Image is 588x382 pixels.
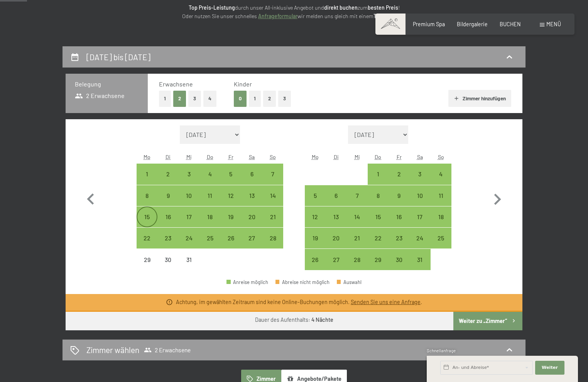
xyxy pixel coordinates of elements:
[220,206,241,227] div: Fri Dec 19 2025
[220,164,241,184] div: Fri Dec 05 2025
[199,185,220,206] div: Thu Dec 11 2025
[242,206,262,227] div: Sat Dec 20 2025
[431,206,451,227] div: Anreise möglich
[326,249,346,270] div: Tue Jan 27 2026
[262,164,283,184] div: Sun Dec 07 2025
[199,228,220,248] div: Thu Dec 25 2025
[368,249,389,270] div: Anreise möglich
[234,91,247,106] button: 0
[431,185,451,206] div: Anreise möglich
[86,52,150,62] h2: [DATE] bis [DATE]
[179,171,199,190] div: 3
[144,154,150,160] abbr: Montag
[324,4,358,11] strong: direkt buchen
[262,228,283,248] div: Sun Dec 28 2025
[199,164,220,184] div: Thu Dec 04 2025
[275,280,329,285] div: Abreise nicht möglich
[368,249,389,270] div: Thu Jan 29 2026
[137,164,157,184] div: Mon Dec 01 2025
[242,206,262,227] div: Anreise möglich
[409,206,430,227] div: Anreise möglich
[200,235,220,254] div: 25
[179,206,199,227] div: Wed Dec 17 2025
[124,3,464,21] p: durch unser All-inklusive Angebot und zum ! Oder nutzen Sie unser schnelles wir melden uns gleich...
[75,80,139,88] h3: Belegung
[305,228,326,248] div: Anreise möglich
[409,249,430,270] div: Anreise möglich
[137,214,157,233] div: 15
[389,171,409,190] div: 2
[368,228,389,248] div: Anreise möglich
[157,185,178,206] div: Tue Dec 09 2025
[199,206,220,227] div: Thu Dec 18 2025
[410,235,429,254] div: 24
[453,312,522,330] button: Weiter zu „Zimmer“
[431,164,451,184] div: Anreise möglich
[305,206,326,227] div: Mon Jan 12 2026
[228,154,233,160] abbr: Freitag
[262,164,283,184] div: Anreise möglich
[249,91,261,106] button: 1
[220,185,241,206] div: Fri Dec 12 2025
[347,193,367,212] div: 7
[159,80,193,88] span: Erwachsene
[306,235,325,254] div: 19
[409,164,430,184] div: Sat Jan 03 2026
[220,164,241,184] div: Anreise möglich
[242,164,262,184] div: Sat Dec 06 2025
[179,228,199,248] div: Wed Dec 24 2025
[179,249,199,270] div: Anreise nicht möglich
[262,185,283,206] div: Sun Dec 14 2025
[410,193,429,212] div: 10
[179,193,199,212] div: 10
[448,90,511,107] button: Zimmer hinzufügen
[389,193,409,212] div: 9
[457,21,488,27] a: Bildergalerie
[346,206,367,227] div: Wed Jan 14 2026
[312,154,319,160] abbr: Montag
[326,249,346,270] div: Anreise möglich
[438,154,444,160] abbr: Sonntag
[157,206,178,227] div: Tue Dec 16 2025
[326,206,346,227] div: Tue Jan 13 2026
[417,154,423,160] abbr: Samstag
[334,154,339,160] abbr: Dienstag
[431,164,451,184] div: Sun Jan 04 2026
[186,154,192,160] abbr: Mittwoch
[326,235,346,254] div: 20
[326,257,346,276] div: 27
[159,91,171,106] button: 1
[144,346,191,354] span: 2 Erwachsene
[413,21,445,27] span: Premium Spa
[207,154,213,160] abbr: Donnerstag
[137,249,157,270] div: Mon Dec 29 2025
[200,193,220,212] div: 11
[389,249,409,270] div: Fri Jan 30 2026
[262,206,283,227] div: Anreise möglich
[389,257,409,276] div: 30
[389,206,409,227] div: Fri Jan 16 2026
[199,228,220,248] div: Anreise möglich
[179,257,199,276] div: 31
[486,125,509,270] button: Nächster Monat
[189,4,235,11] strong: Top Preis-Leistung
[431,185,451,206] div: Sun Jan 11 2026
[157,249,178,270] div: Tue Dec 30 2025
[242,185,262,206] div: Anreise möglich
[368,235,388,254] div: 22
[221,214,240,233] div: 19
[263,214,282,233] div: 21
[410,171,429,190] div: 3
[234,80,252,88] span: Kinder
[368,228,389,248] div: Thu Jan 22 2026
[389,228,409,248] div: Fri Jan 23 2026
[179,164,199,184] div: Wed Dec 03 2025
[346,249,367,270] div: Anreise möglich
[389,185,409,206] div: Anreise möglich
[431,228,451,248] div: Anreise möglich
[326,228,346,248] div: Anreise möglich
[263,193,282,212] div: 14
[179,185,199,206] div: Wed Dec 10 2025
[368,185,389,206] div: Thu Jan 08 2026
[389,164,409,184] div: Fri Jan 02 2026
